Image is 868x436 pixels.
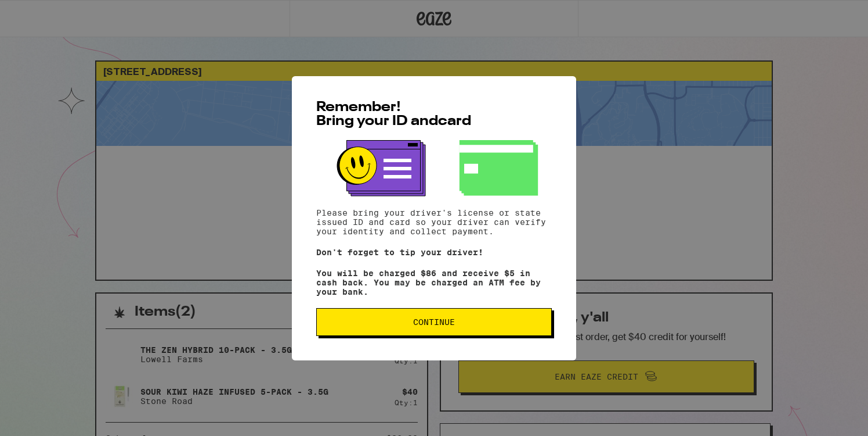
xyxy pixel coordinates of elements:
p: Don't forget to tip your driver! [316,248,552,257]
p: Please bring your driver's license or state issued ID and card so your driver can verify your ide... [316,208,552,236]
p: You will be charged $86 and receive $5 in cash back. You may be charged an ATM fee by your bank. [316,269,552,296]
span: Remember! Bring your ID and card [316,101,471,128]
button: Continue [316,308,552,336]
span: Continue [413,318,455,326]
